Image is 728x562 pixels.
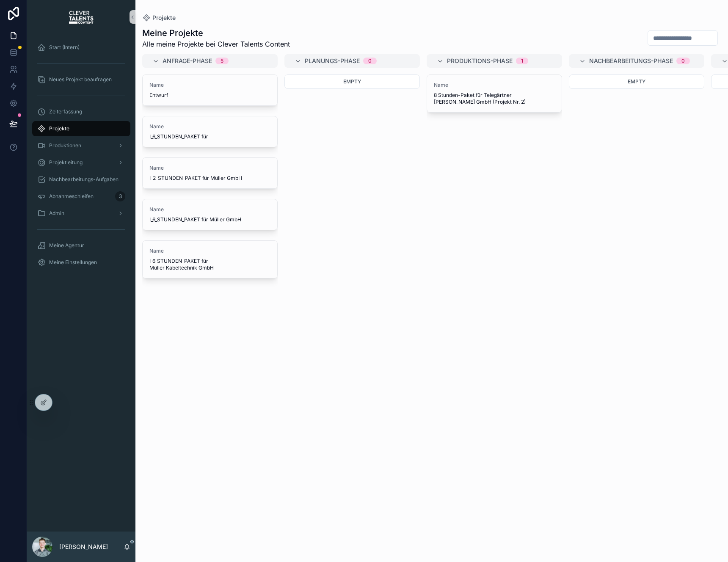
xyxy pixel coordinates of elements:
span: Empty [628,78,645,85]
span: Projekte [49,125,69,132]
span: Projektleitung [49,159,83,166]
a: NameI_2_STUNDEN_PAKET für Müller GmbH [142,157,278,189]
span: Meine Einstellungen [49,259,97,266]
span: Nachbearbeitungs-Aufgaben [49,176,119,183]
a: Nachbearbeitungs-Aufgaben [32,172,130,187]
span: I_2_STUNDEN_PAKET für Müller GmbH [149,175,270,182]
span: 8 Stunden-Paket für Telegärtner [PERSON_NAME] GmbH (Projekt Nr. 2) [434,92,555,105]
span: Zeiterfassung [49,108,82,115]
h1: Meine Projekte [142,27,290,39]
span: Abnahmeschleifen [49,193,94,200]
span: Produktions-Phase [447,57,513,65]
span: Name [149,165,270,171]
a: Projekte [142,14,176,22]
a: Zeiterfassung [32,104,130,119]
a: Admin [32,206,130,221]
span: Name [149,206,270,213]
a: Name8 Stunden-Paket für Telegärtner [PERSON_NAME] GmbH (Projekt Nr. 2) [427,74,562,113]
a: NameI_6_STUNDEN_PAKET für Müller Kabeltechnik GmbH [142,240,278,278]
p: [PERSON_NAME] [59,543,108,551]
a: Projekte [32,121,130,136]
img: App logo [69,10,94,24]
div: 0 [368,58,372,64]
div: 3 [115,191,125,201]
div: 5 [221,58,223,64]
span: Name [149,82,270,88]
span: Produktionen [49,142,81,149]
span: I_6_STUNDEN_PAKET für Müller Kabeltechnik GmbH [149,258,270,271]
span: Admin [49,210,64,217]
span: Alle meine Projekte bei Clever Talents Content [142,39,290,49]
span: Neues Projekt beaufragen [49,76,112,83]
span: Start (Intern) [49,44,80,51]
div: scrollable content [27,34,135,281]
a: Produktionen [32,138,130,153]
span: Name [434,82,555,88]
span: Planungs-Phase [305,57,360,65]
a: Abnahmeschleifen3 [32,189,130,204]
span: Entwurf [149,92,270,99]
a: NameI_6_STUNDEN_PAKET für [142,116,278,147]
span: I_6_STUNDEN_PAKET für [149,133,270,140]
span: Name [149,248,270,254]
a: Start (Intern) [32,40,130,55]
span: Empty [343,78,361,85]
a: Projektleitung [32,155,130,170]
span: Name [149,123,270,130]
span: Projekte [152,14,176,22]
div: 1 [521,58,523,64]
span: I_6_STUNDEN_PAKET für Müller GmbH [149,216,270,223]
a: NameEntwurf [142,74,278,106]
a: Meine Agentur [32,238,130,253]
span: Nachbearbeitungs-Phase [589,57,673,65]
span: Anfrage-Phase [163,57,212,65]
div: 0 [681,58,685,64]
a: Neues Projekt beaufragen [32,72,130,87]
span: Meine Agentur [49,242,84,249]
a: Meine Einstellungen [32,255,130,270]
a: NameI_6_STUNDEN_PAKET für Müller GmbH [142,199,278,230]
